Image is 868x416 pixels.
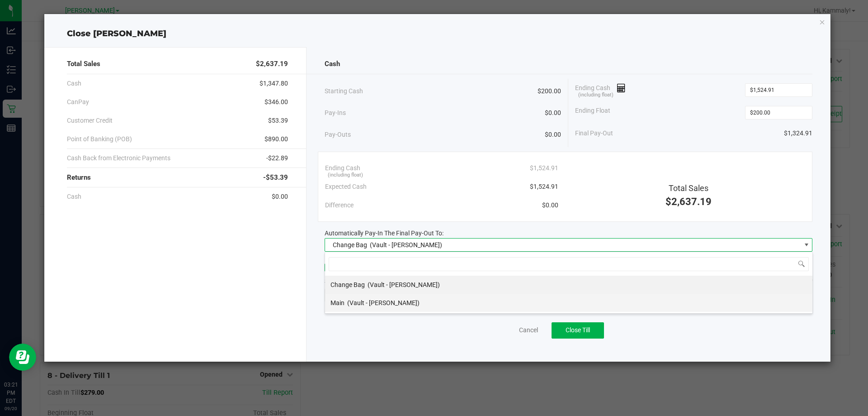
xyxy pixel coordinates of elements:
span: Difference [325,201,354,210]
span: Expected Cash [325,182,367,191]
span: $346.00 [264,97,288,107]
span: $1,524.91 [530,182,558,191]
span: (including float) [578,91,613,99]
span: $1,347.80 [259,79,288,88]
span: Cash Back from Electronic Payments [67,153,170,163]
div: Close [PERSON_NAME] [44,28,831,40]
span: Starting Cash [325,86,363,96]
span: $53.39 [268,116,288,125]
button: Close Till [552,322,604,339]
span: (Vault - [PERSON_NAME]) [370,241,442,249]
div: Returns [67,168,288,187]
span: -$53.39 [263,172,288,183]
span: (Vault - [PERSON_NAME]) [368,281,440,288]
span: Pay-Outs [325,130,351,139]
span: Cash [325,59,340,69]
span: Ending Cash [575,83,626,97]
span: $0.00 [542,201,558,210]
span: (including float) [328,172,363,179]
span: $0.00 [545,130,561,139]
span: Total Sales [67,59,100,69]
span: $0.00 [545,108,561,118]
span: $0.00 [272,192,288,201]
span: $2,637.19 [256,59,288,69]
span: Change Bag [330,281,365,288]
span: $890.00 [264,134,288,144]
span: CanPay [67,97,89,107]
iframe: Resource center [9,344,36,371]
span: $1,324.91 [784,129,812,138]
span: (Vault - [PERSON_NAME]) [347,299,420,306]
span: $200.00 [538,86,561,96]
span: Ending Float [575,106,610,120]
span: Point of Banking (POB) [67,134,132,144]
span: $1,524.91 [530,163,558,173]
span: -$22.89 [266,153,288,163]
span: Ending Cash [325,163,360,173]
span: Cash [67,79,81,88]
span: Final Pay-Out [575,129,613,138]
span: Total Sales [669,183,708,193]
span: Automatically Pay-In The Final Pay-Out To: [325,230,443,237]
a: Cancel [519,325,538,335]
span: Customer Credit [67,116,113,125]
span: Cash [67,192,81,201]
span: Pay-Ins [325,108,346,118]
span: $2,637.19 [665,196,712,207]
span: Main [330,299,344,306]
span: Change Bag [333,241,367,249]
span: Close Till [566,326,590,334]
